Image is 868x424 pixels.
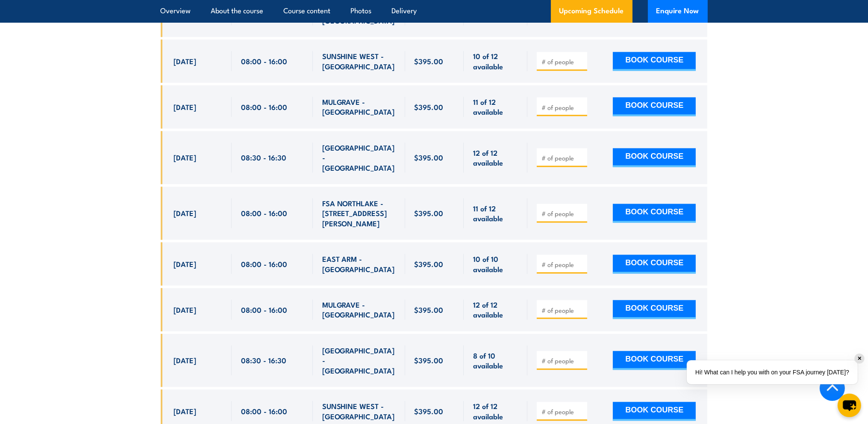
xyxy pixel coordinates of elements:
[415,305,444,314] span: $395.00
[613,255,696,273] button: BOOK COURSE
[541,154,584,162] input: # of people
[613,52,696,71] button: BOOK COURSE
[174,208,197,218] span: [DATE]
[241,305,287,314] span: 08:00 - 16:00
[473,148,518,168] span: 12 of 12 available
[174,56,197,66] span: [DATE]
[838,394,861,417] button: chat-button
[415,406,444,416] span: $395.00
[855,354,864,363] div: ✕
[241,259,287,269] span: 08:00 - 16:00
[541,356,584,365] input: # of people
[174,152,197,162] span: [DATE]
[415,102,444,112] span: $395.00
[322,299,396,320] span: MULGRAVE - [GEOGRAPHIC_DATA]
[541,57,584,66] input: # of people
[174,355,197,365] span: [DATE]
[473,401,518,421] span: 12 of 12 available
[174,305,197,314] span: [DATE]
[322,254,396,274] span: EAST ARM - [GEOGRAPHIC_DATA]
[613,351,696,370] button: BOOK COURSE
[473,97,518,117] span: 11 of 12 available
[241,56,287,66] span: 08:00 - 16:00
[541,407,584,416] input: # of people
[415,56,444,66] span: $395.00
[322,198,396,228] span: FSA NORTHLAKE - [STREET_ADDRESS][PERSON_NAME]
[473,299,518,320] span: 12 of 12 available
[541,260,584,269] input: # of people
[322,97,396,117] span: MULGRAVE - [GEOGRAPHIC_DATA]
[322,345,396,375] span: [GEOGRAPHIC_DATA] - [GEOGRAPHIC_DATA]
[174,259,197,269] span: [DATE]
[415,152,444,162] span: $395.00
[174,406,197,416] span: [DATE]
[473,203,518,223] span: 11 of 12 available
[541,306,584,314] input: # of people
[241,208,287,218] span: 08:00 - 16:00
[241,102,287,112] span: 08:00 - 16:00
[322,51,396,71] span: SUNSHINE WEST - [GEOGRAPHIC_DATA]
[174,102,197,112] span: [DATE]
[322,401,396,421] span: SUNSHINE WEST - [GEOGRAPHIC_DATA]
[473,350,518,371] span: 8 of 10 available
[322,142,396,172] span: [GEOGRAPHIC_DATA] - [GEOGRAPHIC_DATA]
[241,406,287,416] span: 08:00 - 16:00
[687,360,858,384] div: Hi! What can I help you with on your FSA journey [DATE]?
[613,402,696,421] button: BOOK COURSE
[613,300,696,319] button: BOOK COURSE
[613,204,696,222] button: BOOK COURSE
[541,209,584,218] input: # of people
[415,355,444,365] span: $395.00
[415,208,444,218] span: $395.00
[473,254,518,274] span: 10 of 10 available
[473,51,518,71] span: 10 of 12 available
[541,103,584,112] input: # of people
[241,355,286,365] span: 08:30 - 16:30
[415,259,444,269] span: $395.00
[613,148,696,167] button: BOOK COURSE
[613,97,696,116] button: BOOK COURSE
[241,152,286,162] span: 08:30 - 16:30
